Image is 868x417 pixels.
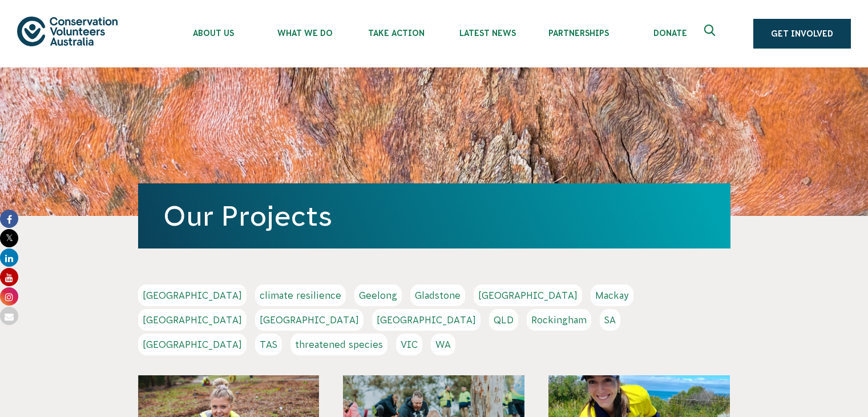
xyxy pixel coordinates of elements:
[290,334,387,355] a: threatened species
[396,334,422,355] a: VIC
[138,309,247,331] a: [GEOGRAPHIC_DATA]
[527,309,591,331] a: Rockingham
[431,334,455,355] a: WA
[163,201,332,231] a: Our Projects
[697,20,725,47] button: Expand search box Close search box
[600,309,620,331] a: SA
[138,284,247,306] a: [GEOGRAPHIC_DATA]
[168,29,259,38] span: About Us
[259,29,350,38] span: What We Do
[624,29,716,38] span: Donate
[354,284,402,306] a: Geelong
[17,17,118,46] img: logo.svg
[255,334,282,355] a: TAS
[255,309,364,331] a: [GEOGRAPHIC_DATA]
[489,309,518,331] a: QLD
[350,29,442,38] span: Take Action
[372,309,481,331] a: [GEOGRAPHIC_DATA]
[753,19,851,49] a: Get Involved
[474,284,582,306] a: [GEOGRAPHIC_DATA]
[410,284,465,306] a: Gladstone
[442,29,533,38] span: Latest News
[704,25,718,43] span: Expand search box
[591,284,633,306] a: Mackay
[533,29,624,38] span: Partnerships
[255,284,346,306] a: climate resilience
[138,334,247,355] a: [GEOGRAPHIC_DATA]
